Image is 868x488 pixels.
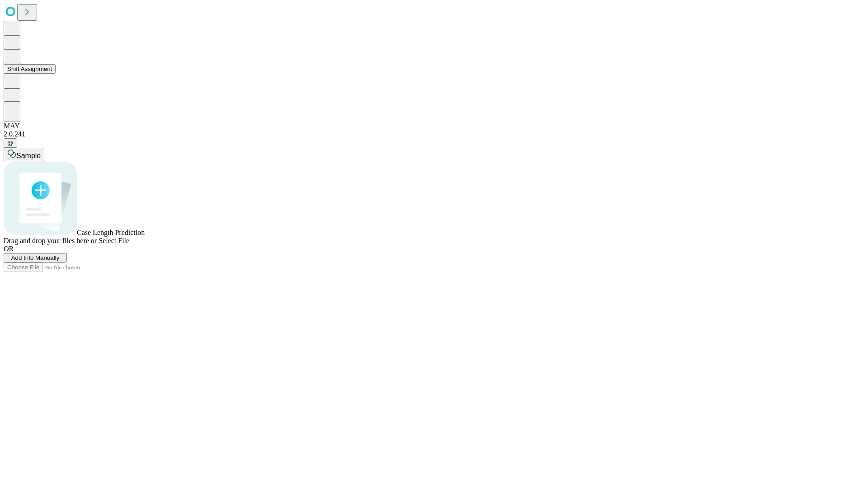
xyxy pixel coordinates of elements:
[99,237,129,244] span: Select File
[4,237,97,244] span: Drag and drop your files here or
[4,253,67,263] button: Add Info Manually
[4,130,864,138] div: 2.0.241
[7,140,14,146] span: @
[4,122,864,130] div: MAY
[77,229,145,236] span: Case Length Prediction
[4,245,14,253] span: OR
[4,148,44,161] button: Sample
[4,64,56,74] button: Shift Assignment
[4,138,17,148] button: @
[11,254,60,261] span: Add Info Manually
[16,152,41,160] span: Sample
